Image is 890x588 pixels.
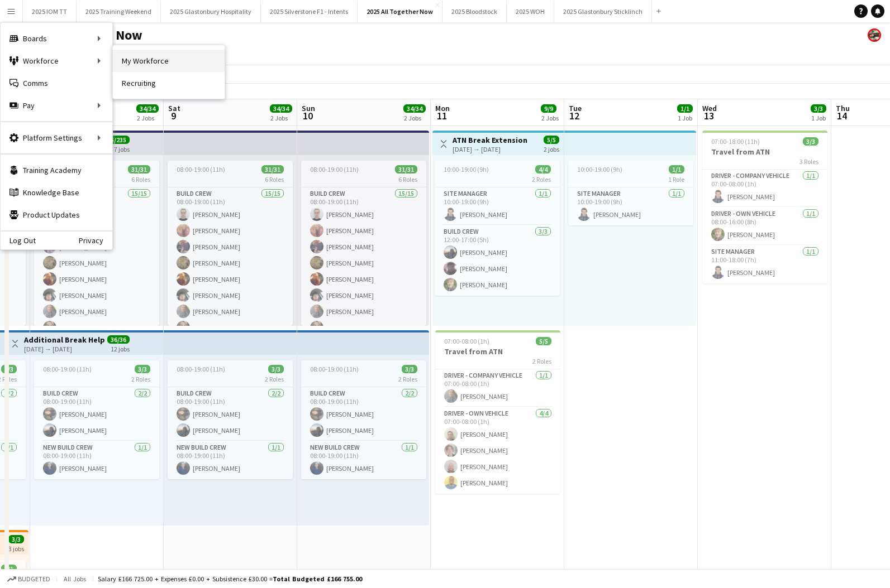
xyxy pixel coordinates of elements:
[568,161,693,225] div: 10:00-19:00 (9h)1/11 RoleSite Manager1/110:00-19:00 (9h)[PERSON_NAME]
[270,104,292,113] span: 34/34
[301,360,426,479] app-job-card: 08:00-19:00 (11h)3/32 RolesBuild Crew2/208:00-19:00 (11h)[PERSON_NAME][PERSON_NAME]New Build Crew...
[435,103,450,113] span: Mon
[113,50,225,72] a: My Workforce
[404,114,425,122] div: 2 Jobs
[43,365,92,373] span: 08:00-19:00 (11h)
[569,103,582,113] span: Tue
[541,104,556,113] span: 9/9
[1,94,112,117] div: Pay
[444,337,489,345] span: 07:00-08:00 (1h)
[101,136,130,144] span: 235/235
[131,375,150,383] span: 2 Roles
[1,365,17,373] span: 3/3
[403,104,426,113] span: 34/34
[799,157,818,166] span: 3 Roles
[1,127,112,149] div: Platform Settings
[668,175,684,184] span: 1 Role
[111,344,130,353] div: 12 jobs
[702,245,827,283] app-card-role: Site Manager1/111:00-18:00 (7h)[PERSON_NAME]
[541,114,559,122] div: 2 Jobs
[301,387,426,441] app-card-role: Build Crew2/208:00-19:00 (11h)[PERSON_NAME][PERSON_NAME]
[300,109,315,122] span: 10
[34,441,159,479] app-card-role: New Build Crew1/108:00-19:00 (11h)[PERSON_NAME]
[435,407,560,494] app-card-role: Driver - own vehicle4/407:00-08:00 (1h)[PERSON_NAME][PERSON_NAME][PERSON_NAME][PERSON_NAME]
[398,375,417,383] span: 2 Roles
[811,114,826,122] div: 1 Job
[1,159,112,181] a: Training Academy
[302,103,315,113] span: Sun
[98,575,362,583] div: Salary £166 725.00 + Expenses £0.00 + Subsistence £30.00 =
[79,236,112,245] a: Privacy
[268,365,284,373] span: 3/3
[161,1,261,22] button: 2025 Glastonbury Hospitality
[532,357,551,365] span: 2 Roles
[177,365,225,373] span: 08:00-19:00 (11h)
[711,137,760,146] span: 07:00-18:00 (11h)
[168,103,180,113] span: Sat
[567,109,582,122] span: 12
[177,165,225,173] span: 08:00-19:00 (11h)
[701,109,717,122] span: 13
[577,165,622,173] span: 10:00-19:00 (9h)
[301,441,426,479] app-card-role: New Build Crew1/108:00-19:00 (11h)[PERSON_NAME]
[34,360,159,479] app-job-card: 08:00-19:00 (11h)3/32 RolesBuild Crew2/208:00-19:00 (11h)[PERSON_NAME][PERSON_NAME]New Build Crew...
[265,175,284,184] span: 6 Roles
[554,1,652,22] button: 2025 Glastonbury Sticklinch
[128,165,150,173] span: 31/31
[270,114,292,122] div: 2 Jobs
[507,1,554,22] button: 2025 WOH
[444,165,489,173] span: 10:00-19:00 (9h)
[834,109,850,122] span: 14
[131,175,150,184] span: 6 Roles
[678,114,692,122] div: 1 Job
[77,1,161,22] button: 2025 Training Weekend
[358,1,442,22] button: 2025 All Together Now
[310,365,359,373] span: 08:00-19:00 (11h)
[836,103,850,113] span: Thu
[544,144,559,153] div: 2 jobs
[261,1,358,22] button: 2025 Silverstone F1 - Intents
[702,147,827,157] h3: Travel from ATN
[1,181,112,204] a: Knowledge Base
[702,103,717,113] span: Wed
[23,1,77,22] button: 2025 IOM TT
[803,137,818,146] span: 3/3
[395,165,417,173] span: 31/31
[168,387,293,441] app-card-role: Build Crew2/208:00-19:00 (11h)[PERSON_NAME][PERSON_NAME]
[168,187,293,452] app-card-role: Build Crew15/1508:00-19:00 (11h)[PERSON_NAME][PERSON_NAME][PERSON_NAME][PERSON_NAME][PERSON_NAME]...
[24,345,105,353] div: [DATE] → [DATE]
[168,161,293,326] app-job-card: 08:00-19:00 (11h)31/316 RolesBuild Crew15/1508:00-19:00 (11h)[PERSON_NAME][PERSON_NAME][PERSON_NA...
[168,360,293,479] app-job-card: 08:00-19:00 (11h)3/32 RolesBuild Crew2/208:00-19:00 (11h)[PERSON_NAME][PERSON_NAME]New Build Crew...
[435,161,560,296] div: 10:00-19:00 (9h)4/42 RolesSite Manager1/110:00-19:00 (9h)[PERSON_NAME]Build Crew3/312:00-17:00 (5...
[114,144,130,153] div: 7 jobs
[535,165,551,173] span: 4/4
[453,135,527,145] h3: ATN Break Extension
[536,337,551,345] span: 5/5
[137,114,158,122] div: 2 Jobs
[702,208,827,245] app-card-role: Driver - own vehicle1/108:00-16:00 (8h)[PERSON_NAME]
[301,161,426,326] app-job-card: 08:00-19:00 (11h)31/316 RolesBuild Crew15/1508:00-19:00 (11h)[PERSON_NAME][PERSON_NAME][PERSON_NA...
[135,365,150,373] span: 3/3
[24,335,105,345] h3: Additional Break Help
[702,131,827,283] app-job-card: 07:00-18:00 (11h)3/3Travel from ATN3 RolesDriver - company vehicle1/107:00-08:00 (1h)[PERSON_NAME...
[453,145,527,153] div: [DATE] → [DATE]
[677,104,693,113] span: 1/1
[435,330,560,494] app-job-card: 07:00-08:00 (1h)5/5Travel from ATN2 RolesDriver - company vehicle1/107:00-08:00 (1h)[PERSON_NAME]...
[435,225,560,296] app-card-role: Build Crew3/312:00-17:00 (5h)[PERSON_NAME][PERSON_NAME][PERSON_NAME]
[301,187,426,452] app-card-role: Build Crew15/1508:00-19:00 (11h)[PERSON_NAME][PERSON_NAME][PERSON_NAME][PERSON_NAME][PERSON_NAME]...
[1,204,112,226] a: Product Updates
[168,441,293,479] app-card-role: New Build Crew1/108:00-19:00 (11h)[PERSON_NAME]
[18,575,50,583] span: Budgeted
[1,27,112,50] div: Boards
[8,543,24,553] div: 3 jobs
[1,50,112,72] div: Workforce
[113,72,225,94] a: Recruiting
[435,369,560,407] app-card-role: Driver - company vehicle1/107:00-08:00 (1h)[PERSON_NAME]
[61,575,88,583] span: All jobs
[261,165,284,173] span: 31/31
